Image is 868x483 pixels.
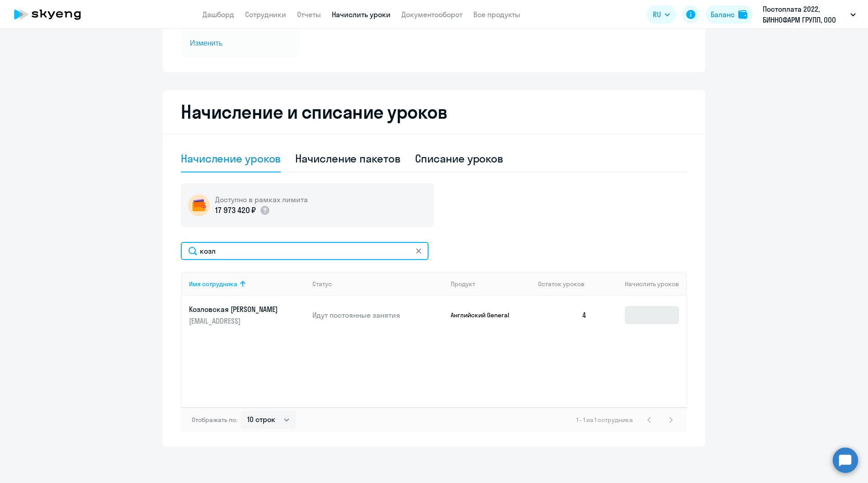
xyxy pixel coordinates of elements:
input: Поиск по имени, email, продукту или статусу [181,242,429,260]
a: Сотрудники [245,10,286,19]
img: balance [738,10,747,19]
div: Имя сотрудника [189,280,237,288]
div: Начисление пакетов [295,151,400,166]
h2: Начисление и списание уроков [181,101,687,123]
span: 1 - 1 из 1 сотрудника [576,416,633,424]
button: RU [646,5,676,23]
button: Постоплата 2022, БИННОФАРМ ГРУПП, ООО [758,4,860,25]
span: RU [653,9,661,20]
div: Остаток уроков [538,280,594,288]
p: [EMAIL_ADDRESS] [189,316,290,326]
a: Дашборд [203,10,234,19]
a: Отчеты [297,10,321,19]
p: Постоплата 2022, БИННОФАРМ ГРУПП, ООО [763,4,847,25]
div: Продукт [451,280,531,288]
div: Имя сотрудника [189,280,305,288]
p: Английский General [451,311,519,319]
th: Начислить уроков [594,272,686,296]
div: Начисление уроков [181,151,281,166]
a: Начислить уроки [332,10,391,19]
div: Баланс [711,9,735,20]
img: wallet-circle.png [188,195,210,216]
a: Все продукты [473,10,520,19]
div: Статус [312,280,332,288]
span: Отображать по: [192,416,237,424]
div: Статус [312,280,443,288]
button: Балансbalance [705,5,753,23]
span: Изменить [190,38,290,49]
div: Продукт [451,280,475,288]
a: Документооборот [401,10,462,19]
p: Идут постоянные занятия [312,310,443,320]
a: Козловская [PERSON_NAME][EMAIL_ADDRESS] [189,304,305,326]
p: Козловская [PERSON_NAME] [189,304,290,314]
p: 17 973 420 ₽ [215,204,256,216]
span: Остаток уроков [538,280,585,288]
div: Списание уроков [415,151,504,166]
td: 4 [531,296,594,334]
h5: Доступно в рамках лимита [215,195,308,204]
